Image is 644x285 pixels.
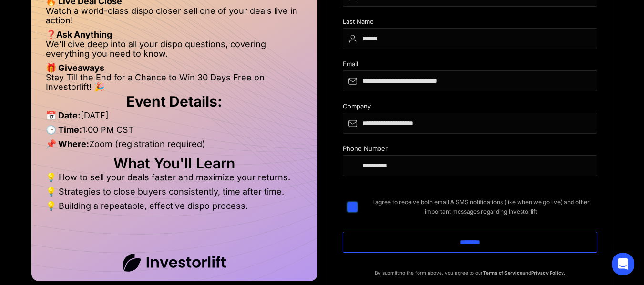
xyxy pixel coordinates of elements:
[46,125,82,135] strong: 🕒 Time:
[126,93,222,110] strong: Event Details:
[46,110,81,120] strong: 📅 Date:
[46,63,104,73] strong: 🎁 Giveaways
[343,18,597,28] div: Last Name
[343,103,597,113] div: Company
[46,139,89,149] strong: 📌 Where:
[46,173,303,187] li: 💡 How to sell your deals faster and maximize your returns.
[343,268,597,277] p: By submitting the form above, you agree to our and .
[46,6,303,30] li: Watch a world-class dispo closer sell one of your deals live in action!
[46,139,303,154] li: Zoom (registration required)
[46,201,303,211] li: 💡 Building a repeatable, effective dispo process.
[46,29,112,39] strong: ❓Ask Anything
[483,270,522,275] a: Terms of Service
[46,187,303,201] li: 💡 Strategies to close buyers consistently, time after time.
[46,73,303,92] li: Stay Till the End for a Chance to Win 30 Days Free on Investorlift! 🎉
[46,158,303,168] h2: What You'll Learn
[46,125,303,139] li: 1:00 PM CST
[612,253,634,275] div: Open Intercom Messenger
[46,111,303,125] li: [DATE]
[365,197,597,216] span: I agree to receive both email & SMS notifications (like when we go live) and other important mess...
[46,39,303,63] li: We’ll dive deep into all your dispo questions, covering everything you need to know.
[531,270,564,275] a: Privacy Policy
[343,145,597,155] div: Phone Number
[343,60,597,70] div: Email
